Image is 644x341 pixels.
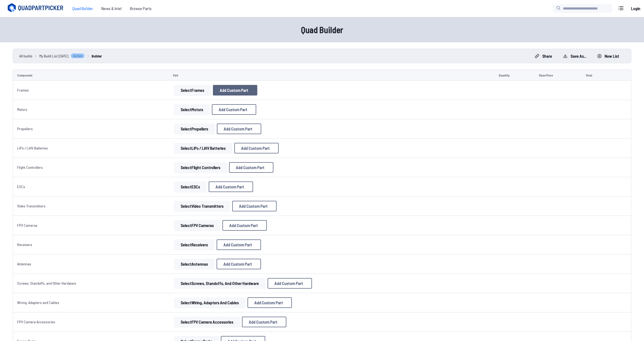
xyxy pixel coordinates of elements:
[17,126,33,131] a: Propellers
[224,127,252,131] span: Add Custom Part
[17,107,27,112] a: Motors
[126,3,156,14] a: Browse Parts
[153,23,491,36] h1: Quad Builder
[174,181,207,192] button: SelectESCs
[17,300,59,305] a: Wiring, Adapters and Cables
[39,53,85,59] a: My Build List [DATE]Active
[169,70,494,81] td: Part
[174,124,215,134] button: SelectPropellers
[217,239,261,250] button: Add Custom Part
[219,107,247,112] span: Add Custom Part
[212,104,256,115] button: Add Custom Part
[629,3,642,14] a: Login
[213,85,257,96] button: Add Custom Part
[254,301,283,305] span: Add Custom Part
[173,278,267,289] a: SelectScrews, Standoffs, and Other Hardware
[234,143,279,153] button: Add Custom Part
[174,220,220,231] button: SelectFPV Cameras
[173,104,211,115] a: SelectMotors
[174,104,210,115] button: SelectMotors
[17,281,76,285] a: Screws, Standoffs, and Other Hardware
[39,53,68,59] span: My Build List [DATE]
[174,143,232,153] button: SelectLiPo / LiHV Batteries
[17,184,25,189] a: ESCs
[97,3,126,14] a: News & Intel
[268,278,312,289] button: Add Custom Part
[174,278,265,289] button: SelectScrews, Standoffs, and Other Hardware
[241,146,270,150] span: Add Custom Part
[535,70,581,81] td: Base Price
[19,53,32,59] a: All builds
[174,201,230,211] button: SelectVideo Transmitters
[17,204,45,208] a: Video Transmitters
[17,320,55,324] a: FPV Camera Accessories
[220,88,248,92] span: Add Custom Part
[174,297,245,308] button: SelectWiring, Adapters and Cables
[216,185,244,189] span: Add Custom Part
[217,259,261,269] button: Add Custom Part
[17,146,48,150] a: LiPo / LiHV Batteries
[68,3,97,14] a: Quad Builder
[232,201,277,211] button: Add Custom Part
[173,181,208,192] a: SelectESCs
[174,239,214,250] button: SelectReceivers
[174,85,211,96] button: SelectFrames
[593,52,624,60] button: New List
[174,162,227,173] button: SelectFlight Controllers
[274,281,303,285] span: Add Custom Part
[17,223,38,228] a: FPV Cameras
[17,165,43,170] a: Flight Controllers
[223,262,252,266] span: Add Custom Part
[13,70,169,81] td: Component
[173,201,231,211] a: SelectVideo Transmitters
[173,259,216,269] a: SelectAntennas
[209,181,253,192] button: Add Custom Part
[229,162,273,173] button: Add Custom Part
[494,70,535,81] td: Quantity
[173,124,216,134] a: SelectPropellers
[173,239,216,250] a: SelectReceivers
[173,317,241,327] a: SelectFPV Camera Accessories
[92,53,102,59] a: Builder
[217,124,261,134] button: Add Custom Part
[239,204,268,208] span: Add Custom Part
[173,220,221,231] a: SelectFPV Cameras
[229,223,258,228] span: Add Custom Part
[530,52,557,60] button: Share
[173,85,212,96] a: SelectFrames
[174,259,214,269] button: SelectAntennas
[222,220,267,231] button: Add Custom Part
[559,52,591,60] button: Save as...
[249,320,277,324] span: Add Custom Part
[173,143,233,153] a: SelectLiPo / LiHV Batteries
[236,165,264,170] span: Add Custom Part
[71,53,85,58] span: Active
[17,88,29,92] a: Frames
[242,317,286,327] button: Add Custom Part
[173,162,228,173] a: SelectFlight Controllers
[581,70,613,81] td: Total
[174,317,240,327] button: SelectFPV Camera Accessories
[173,297,246,308] a: SelectWiring, Adapters and Cables
[17,262,31,266] a: Antennas
[17,242,32,247] a: Receivers
[248,297,292,308] button: Add Custom Part
[223,243,252,247] span: Add Custom Part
